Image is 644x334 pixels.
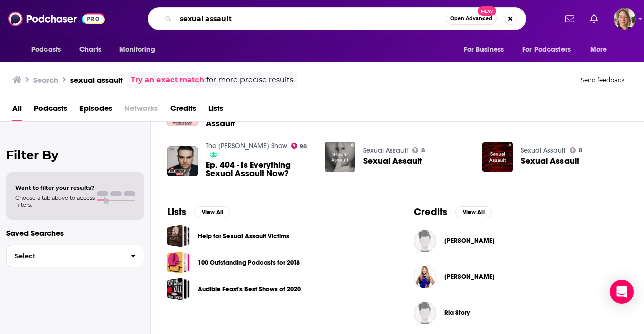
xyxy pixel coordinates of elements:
a: Try an exact match [131,74,204,86]
img: Hazel Behan [414,230,436,252]
a: 100 Outstanding Podcasts for 2018 [167,251,190,274]
img: Podchaser - Follow, Share and Rate Podcasts [8,9,105,28]
a: Sexual Assault [521,157,579,165]
span: Charts [79,43,101,57]
p: Saved Searches [6,228,144,238]
a: The Ben Shapiro Show [206,142,287,150]
span: Want to filter your results? [15,184,95,191]
a: 100 Outstanding Podcasts for 2018 [198,257,300,268]
a: ListsView All [167,206,230,218]
img: Lindsey Knapp [414,266,436,288]
a: Lists [208,100,223,121]
div: Search podcasts, credits, & more... [148,7,526,30]
a: Credits [170,100,196,121]
button: Open AdvancedNew [446,13,497,25]
img: Sexual Assault [325,142,355,172]
button: View All [194,206,230,218]
div: Open Intercom Messenger [610,280,634,304]
button: Select [6,245,144,267]
a: Audible Feast's Best Shows of 2020 [167,278,190,300]
span: Logged in as AriFortierPr [614,8,636,30]
span: [PERSON_NAME] [444,237,495,245]
h3: Search [33,75,58,85]
input: Search podcasts, credits, & more... [176,11,446,27]
span: for more precise results [206,74,293,86]
button: Show profile menu [614,8,636,30]
img: User Profile [614,8,636,30]
span: 8 [579,148,582,153]
button: open menu [457,40,516,59]
a: Ria Story [444,309,470,317]
button: Hazel BehanHazel Behan [414,225,628,257]
span: [PERSON_NAME] [444,273,495,281]
button: open menu [583,40,620,59]
a: Help for Sexual Assault Victims [167,225,190,247]
button: Ria StoryRia Story [414,297,628,329]
span: For Podcasters [522,43,571,57]
span: 98 [300,144,307,149]
button: Send feedback [578,76,628,84]
h2: Credits [414,206,447,218]
a: Audible Feast's Best Shows of 2020 [198,284,301,295]
span: 8 [421,148,425,153]
button: open menu [24,40,74,59]
a: All [12,100,22,121]
a: Episodes [79,100,112,121]
a: 8 [570,147,582,153]
a: Sexual Assault [521,146,566,155]
span: Monitoring [119,43,155,57]
a: Podcasts [34,100,67,121]
a: Show notifications dropdown [561,10,578,27]
a: Lindsey Knapp [444,273,495,281]
span: Open Advanced [450,16,492,21]
a: CreditsView All [414,206,492,218]
button: open menu [516,40,585,59]
a: Sexual Assault [363,157,422,165]
a: Show notifications dropdown [586,10,602,27]
span: For Business [464,43,504,57]
span: More [590,43,607,57]
span: Select [7,253,123,259]
span: Podcasts [31,43,61,57]
a: 98 [291,143,307,149]
a: Sexual Assault [363,146,408,155]
img: Sexual Assault [482,142,513,172]
a: Hazel Behan [444,237,495,245]
button: Lindsey KnappLindsey Knapp [414,261,628,293]
img: Ria Story [414,302,436,324]
span: New [478,6,496,16]
a: Help for Sexual Assault Victims [198,231,289,242]
h3: sexual assault [70,75,123,85]
span: Networks [124,100,158,121]
a: Charts [73,40,107,59]
button: open menu [112,40,168,59]
button: View All [455,206,492,218]
a: 8 [412,147,425,153]
a: Ep. 404 - Is Everything Sexual Assault Now? [206,161,313,178]
span: Choose a tab above to access filters. [15,194,95,208]
h2: Lists [167,206,186,218]
h2: Filter By [6,148,144,162]
img: Ep. 404 - Is Everything Sexual Assault Now? [167,146,198,177]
